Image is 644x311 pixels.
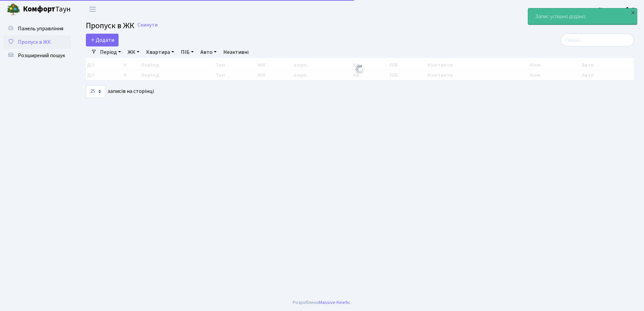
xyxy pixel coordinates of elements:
[97,46,124,58] a: Період
[599,6,636,13] b: Консьєрж б. 4.
[293,299,351,306] div: Розроблено .
[7,3,20,16] img: logo.png
[23,4,55,14] b: Комфорт
[561,34,634,46] input: Пошук...
[221,46,251,58] a: Неактивні
[90,36,114,44] span: Додати
[319,299,350,306] a: Massive Kinetic
[143,46,177,58] a: Квартира
[528,8,637,25] div: Запис успішно додано.
[23,4,71,15] span: Таун
[86,34,119,46] a: Додати
[84,4,101,15] button: Переключити навігацію
[178,46,196,58] a: ПІБ
[18,52,65,59] span: Розширений пошук
[198,46,219,58] a: Авто
[125,46,142,58] a: ЖК
[86,20,134,32] span: Пропуск в ЖК
[86,85,154,98] label: записів на сторінці
[137,22,158,28] a: Скинути
[3,22,71,35] a: Панель управління
[3,49,71,62] a: Розширений пошук
[86,85,105,98] select: записів на сторінці
[18,25,63,32] span: Панель управління
[355,64,365,75] img: Обробка...
[599,5,636,13] a: Консьєрж б. 4.
[18,38,51,46] span: Пропуск в ЖК
[3,35,71,49] a: Пропуск в ЖК
[630,9,636,16] div: ×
